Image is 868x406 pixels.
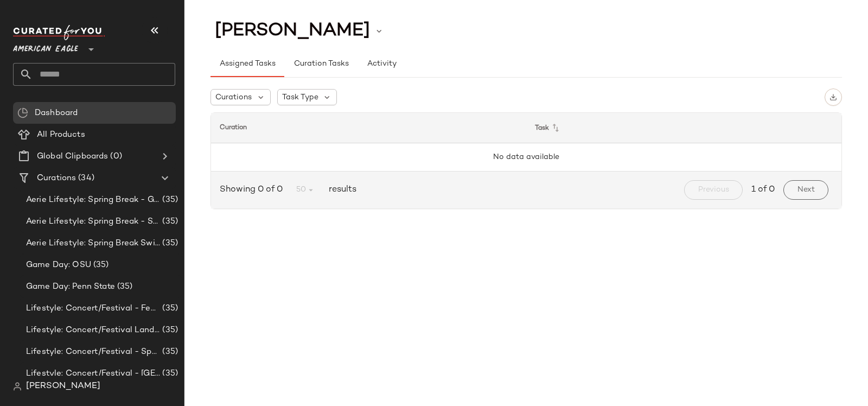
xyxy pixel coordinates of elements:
[220,183,287,196] span: Showing 0 of 0
[367,60,397,68] span: Activity
[17,107,28,118] img: svg%3e
[215,92,252,103] span: Curations
[76,172,94,185] span: (34)
[35,107,78,119] span: Dashboard
[91,259,109,271] span: (35)
[13,382,22,391] img: svg%3e
[26,302,160,315] span: Lifestyle: Concert/Festival - Femme
[26,259,91,271] span: Game Day: OSU
[160,237,178,250] span: (35)
[797,186,815,194] span: Next
[26,237,160,250] span: Aerie Lifestyle: Spring Break Swimsuits Landing Page
[526,113,841,143] th: Task
[215,21,370,41] span: [PERSON_NAME]
[13,25,105,40] img: cfy_white_logo.C9jOOHJF.svg
[293,60,348,68] span: Curation Tasks
[282,92,318,103] span: Task Type
[160,302,178,315] span: (35)
[13,37,78,56] span: American Eagle
[26,324,160,337] span: Lifestyle: Concert/Festival Landing Page
[160,324,178,337] span: (35)
[160,367,178,380] span: (35)
[37,172,76,185] span: Curations
[115,281,133,293] span: (35)
[219,60,276,68] span: Assigned Tasks
[37,129,85,141] span: All Products
[26,380,100,393] span: [PERSON_NAME]
[324,183,356,196] span: results
[26,215,160,228] span: Aerie Lifestyle: Spring Break - Sporty
[211,113,526,143] th: Curation
[108,150,122,163] span: (0)
[211,143,841,172] td: No data available
[26,194,160,206] span: Aerie Lifestyle: Spring Break - Girly/Femme
[160,346,178,358] span: (35)
[26,346,160,358] span: Lifestyle: Concert/Festival - Sporty
[160,215,178,228] span: (35)
[751,183,775,196] span: 1 of 0
[26,367,160,380] span: Lifestyle: Concert/Festival - [GEOGRAPHIC_DATA]
[37,150,108,163] span: Global Clipboards
[160,194,178,206] span: (35)
[783,180,828,200] button: Next
[829,93,837,101] img: svg%3e
[26,281,115,293] span: Game Day: Penn State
